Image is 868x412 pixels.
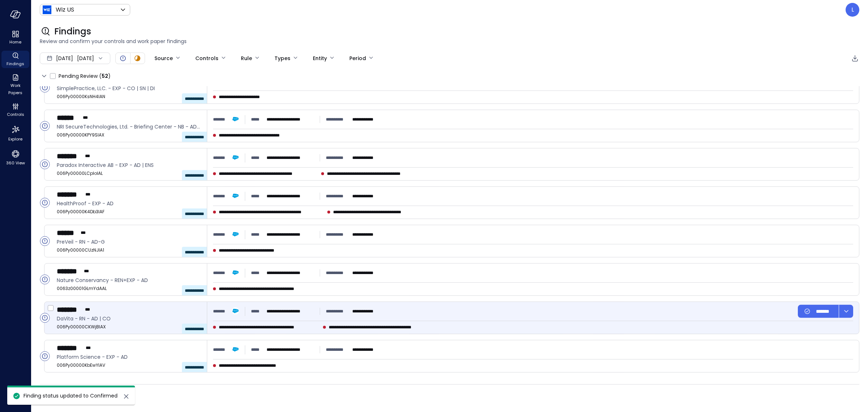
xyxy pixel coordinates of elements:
[40,198,50,208] div: Open
[846,3,859,17] div: Leah Collins
[8,135,22,143] span: Explore
[40,236,50,246] div: Open
[9,38,21,46] span: Home
[57,131,201,138] span: 006Py00000KPY9SIAX
[57,315,201,323] span: DaVita - RN - AD | CO
[6,159,25,167] span: 360 View
[102,72,108,80] span: 52
[122,392,131,401] button: close
[56,5,74,14] p: Wiz US
[57,276,201,284] span: Nature Conservancy - REN+EXP - AD
[275,52,290,64] div: Types
[57,208,201,215] span: 006Py00000K4Db3IAF
[313,52,327,64] div: Entity
[59,70,111,82] span: Pending Review
[57,84,201,92] span: SimplePractice, LLC. - EXP - CO | SN | DI
[798,305,853,318] div: Button group with a nested menu
[99,72,111,80] div: ( )
[56,54,73,62] span: [DATE]
[1,51,29,68] div: Findings
[40,37,859,45] span: Review and confirm your controls and work paper findings
[57,246,201,253] span: 006Py00000CUzNJIA1
[195,52,218,64] div: Controls
[851,5,854,14] p: L
[839,305,853,318] button: dropdown-icon-button
[40,159,50,169] div: Open
[40,274,50,285] div: Open
[57,93,201,100] span: 006Py00000KsNH4IAN
[43,5,51,14] img: Icon
[133,54,142,63] div: In Progress
[57,285,201,292] span: 0063z00001GLmYdAAL
[57,169,201,177] span: 006Py00000LCpIoIAL
[57,161,201,169] span: Paradox Interactive AB - EXP - AD | ENS
[154,52,173,64] div: Source
[54,26,91,37] span: Findings
[57,323,201,330] span: 006Py00000CKWjBIAX
[851,54,859,63] div: Export to CSV
[40,121,50,131] div: Open
[40,351,50,361] div: Open
[1,29,29,46] div: Home
[57,353,201,361] span: Platform Science - EXP - AD
[57,199,201,207] span: HealthProof - EXP - AD
[1,72,29,97] div: Work Papers
[7,60,24,67] span: Findings
[119,54,127,63] div: Open
[57,361,201,369] span: 006Py00000KbEwYIAV
[57,123,201,131] span: NRI SecureTechnologies, Ltd. - Briefing Center - NB - AD | SN | CO | DI
[40,313,50,323] div: Open
[4,82,26,96] span: Work Papers
[1,148,29,167] div: 360 View
[1,123,29,143] div: Explore
[7,111,24,118] span: Controls
[1,101,29,119] div: Controls
[24,392,118,399] span: Finding status updated to Confirmed
[40,83,50,93] div: Open
[241,52,252,64] div: Rule
[349,52,366,64] div: Period
[57,238,201,246] span: PreVeil - RN - AD-G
